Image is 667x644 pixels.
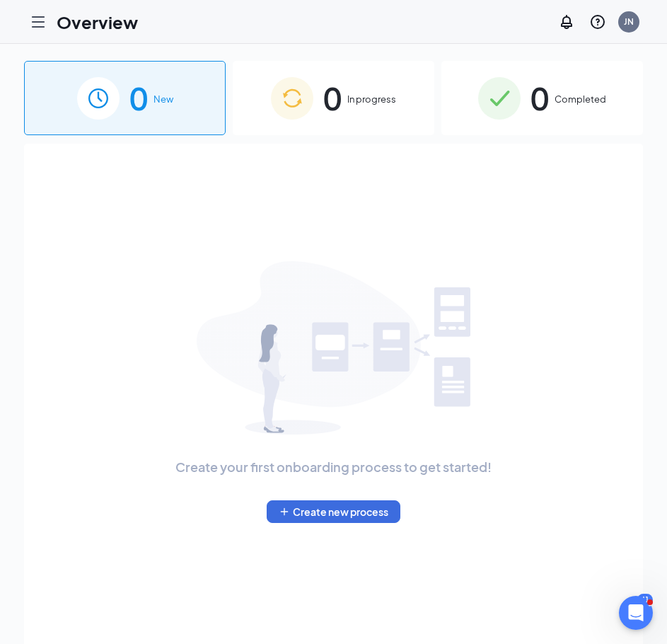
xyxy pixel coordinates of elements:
[558,13,575,30] svg: Notifications
[347,92,396,106] span: In progress
[279,506,290,517] svg: Plus
[153,92,173,106] span: New
[267,500,400,523] button: PlusCreate new process
[323,74,342,122] span: 0
[555,92,606,106] span: Completed
[129,74,148,122] span: 0
[57,10,138,34] h1: Overview
[624,16,634,28] div: JN
[175,457,492,477] span: Create your first onboarding process to get started!
[589,13,606,30] svg: QuestionInfo
[637,594,653,606] div: 41
[619,596,653,630] iframe: Intercom live chat
[30,13,47,30] svg: Hamburger
[530,74,549,122] span: 0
